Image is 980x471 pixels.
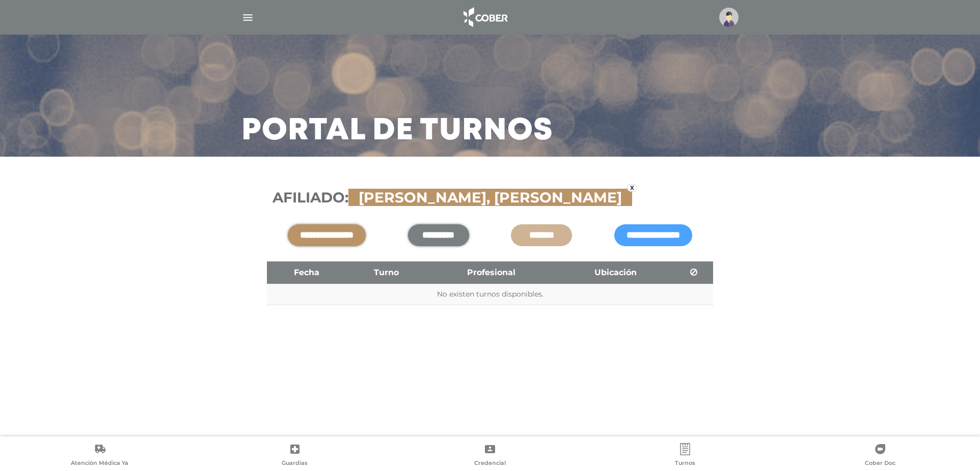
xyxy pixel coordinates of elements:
[347,261,426,284] th: Turno
[557,261,674,284] th: Ubicación
[627,184,637,192] a: x
[458,5,511,30] img: logo_cober_home-white.png
[474,459,506,468] span: Credencial
[675,459,695,468] span: Turnos
[241,11,254,24] img: Cober_menu-lines-white.svg
[588,443,783,469] a: Turnos
[783,443,978,469] a: Cober Doc
[197,443,392,469] a: Guardias
[353,189,627,206] span: [PERSON_NAME], [PERSON_NAME]
[282,459,308,468] span: Guardias
[241,118,553,144] h3: Portal de turnos
[267,284,713,305] td: No existen turnos disponibles.
[719,8,739,27] img: profile-placeholder.svg
[392,443,587,469] a: Credencial
[865,459,895,468] span: Cober Doc
[267,261,347,284] th: Fecha
[2,443,197,469] a: Atención Médica Ya
[71,459,128,468] span: Atención Médica Ya
[425,261,557,284] th: Profesional
[273,189,707,207] h3: Afiliado:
